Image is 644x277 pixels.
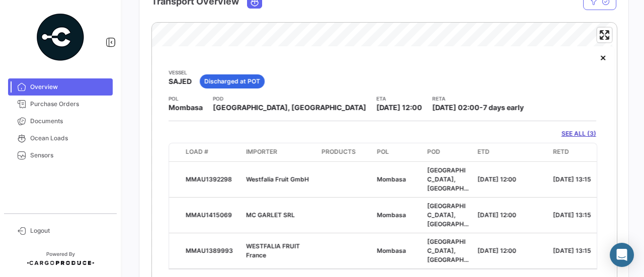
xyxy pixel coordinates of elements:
[317,143,373,161] datatable-header-cell: Products
[553,211,591,219] span: [DATE] 13:15
[30,117,109,126] span: Documents
[473,143,549,161] datatable-header-cell: ETD
[427,166,469,201] span: [GEOGRAPHIC_DATA], [GEOGRAPHIC_DATA]
[169,103,203,113] span: Mombasa
[35,12,86,62] img: powered-by.png
[432,103,479,112] span: [DATE] 02:00
[477,147,490,156] span: ETD
[204,77,260,86] span: Discharged at POT
[377,147,389,156] span: POL
[593,47,613,67] button: Close popup
[377,211,406,219] span: Mombasa
[376,103,422,112] span: [DATE] 12:00
[423,143,473,161] datatable-header-cell: POD
[246,175,309,183] span: Westfalia Fruit GmbH
[432,95,524,103] app-card-info-title: RETA
[169,76,192,86] span: SAJED
[479,103,483,112] span: -
[8,147,113,164] a: Sensors
[553,175,591,183] span: [DATE] 13:15
[377,175,406,183] span: Mombasa
[186,175,238,184] div: MMAU1392298
[477,211,516,219] span: [DATE] 12:00
[483,103,524,112] span: 7 days early
[30,151,109,160] span: Sensors
[246,147,277,156] span: Importer
[186,211,238,220] div: MMAU1415069
[242,143,317,161] datatable-header-cell: Importer
[477,247,516,254] span: [DATE] 12:00
[561,129,596,138] a: SEE ALL (3)
[169,95,203,103] app-card-info-title: POL
[597,28,612,42] button: Enter fullscreen
[427,202,469,237] span: [GEOGRAPHIC_DATA], [GEOGRAPHIC_DATA]
[246,242,300,259] span: WESTFALIA FRUIT France
[169,68,192,76] app-card-info-title: Vessel
[373,143,423,161] datatable-header-cell: POL
[186,147,208,156] span: Load #
[8,78,113,96] a: Overview
[30,226,109,235] span: Logout
[213,103,366,113] span: [GEOGRAPHIC_DATA], [GEOGRAPHIC_DATA]
[30,82,109,91] span: Overview
[477,175,516,183] span: [DATE] 12:00
[246,211,295,219] span: MC GARLET SRL
[30,134,109,143] span: Ocean Loads
[549,143,624,161] datatable-header-cell: RETD
[8,113,113,130] a: Documents
[427,147,440,156] span: POD
[553,247,591,254] span: [DATE] 13:15
[377,247,406,254] span: Mombasa
[8,96,113,113] a: Purchase Orders
[610,243,634,267] div: Open Intercom Messenger
[553,147,569,156] span: RETD
[182,143,242,161] datatable-header-cell: Load #
[213,95,366,103] app-card-info-title: POD
[8,130,113,147] a: Ocean Loads
[321,147,356,156] span: Products
[186,246,238,255] div: MMAU1389993
[427,238,469,272] span: [GEOGRAPHIC_DATA], [GEOGRAPHIC_DATA]
[376,95,422,103] app-card-info-title: ETA
[30,100,109,109] span: Purchase Orders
